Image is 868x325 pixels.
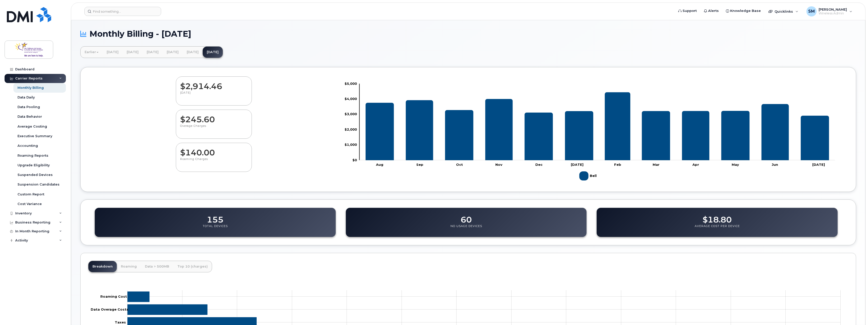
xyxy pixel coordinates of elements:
[345,97,357,101] tspan: $4,000
[180,77,248,91] dd: $2,914.46
[579,169,598,182] g: Bell
[173,261,212,272] a: Top 10 (charges)
[180,110,248,124] dd: $245.60
[180,157,248,166] p: Roaming Charges
[207,210,223,224] dd: 155
[653,162,659,166] tspan: Mar
[345,127,357,131] tspan: $2,000
[88,261,117,272] a: Breakdown
[416,162,423,166] tspan: Sep
[366,92,829,160] g: Bell
[772,162,778,166] tspan: Jun
[203,224,228,233] p: Total Devices
[376,162,383,166] tspan: Aug
[692,162,699,166] tspan: Apr
[571,162,583,166] tspan: [DATE]
[695,224,740,233] p: Average Cost Per Device
[461,210,472,224] dd: 60
[456,162,463,166] tspan: Oct
[352,158,357,162] tspan: $0
[345,81,835,182] g: Chart
[450,224,482,233] p: No Usage Devices
[141,261,173,272] a: Data > 500MB
[117,261,141,272] a: Roaming
[345,81,357,85] tspan: $5,000
[180,91,248,100] p: [DATE]
[91,307,128,311] tspan: Data Overage Costs
[180,143,248,157] dd: $140.00
[614,162,621,166] tspan: Feb
[80,29,856,38] h1: Monthly Billing - [DATE]
[183,47,203,58] a: [DATE]
[703,210,732,224] dd: $18.80
[180,124,248,133] p: Overage Charges
[345,143,357,147] tspan: $1,000
[103,47,123,58] a: [DATE]
[345,112,357,116] tspan: $3,000
[812,162,825,166] tspan: [DATE]
[495,162,502,166] tspan: Nov
[123,47,143,58] a: [DATE]
[535,162,543,166] tspan: Dec
[203,47,223,58] a: [DATE]
[579,169,598,182] g: Legend
[81,47,103,58] a: Earlier
[143,47,163,58] a: [DATE]
[115,320,126,324] tspan: Taxes
[100,294,127,298] tspan: Roaming Cost
[732,162,739,166] tspan: May
[163,47,183,58] a: [DATE]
